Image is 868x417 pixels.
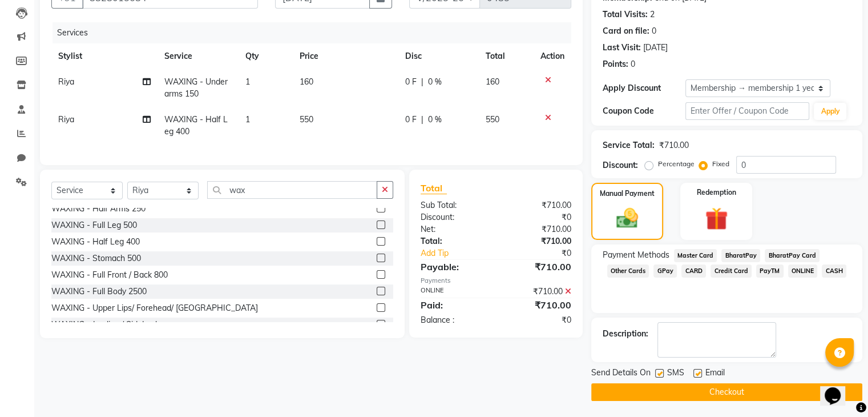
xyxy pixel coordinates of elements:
[412,199,496,211] div: Sub Total:
[421,276,571,286] div: Payments
[412,286,496,298] div: ONLINE
[51,252,141,264] div: WAXING - Stomach 500
[603,249,669,261] span: Payment Methods
[765,249,819,262] span: BharatPay Card
[405,114,417,126] span: 0 F
[245,77,250,87] span: 1
[652,25,656,37] div: 0
[603,42,641,54] div: Last Visit:
[58,77,74,87] span: Riya
[643,42,668,54] div: [DATE]
[697,187,736,198] label: Redemption
[412,247,510,259] a: Add Tip
[788,264,818,278] span: ONLINE
[51,302,258,314] div: WAXING - Upper Lips/ Forehead/ [GEOGRAPHIC_DATA]
[496,223,580,235] div: ₹710.00
[496,199,580,211] div: ₹710.00
[53,22,580,43] div: Services
[603,159,638,171] div: Discount:
[667,367,684,381] span: SMS
[607,264,649,278] span: Other Cards
[300,114,313,125] span: 550
[710,264,752,278] span: Credit Card
[534,43,571,69] th: Action
[756,264,784,278] span: PayTM
[698,205,735,233] img: _gift.svg
[603,25,649,37] div: Card on file:
[603,328,648,340] div: Description:
[58,114,74,125] span: Riya
[822,264,846,278] span: CASH
[51,236,140,248] div: WAXING - Half Leg 400
[674,249,717,262] span: Master Card
[405,76,417,88] span: 0 F
[51,319,159,331] div: WAXING - Jawline / SideLock
[603,82,685,94] div: Apply Discount
[293,43,398,69] th: Price
[496,211,580,223] div: ₹0
[479,43,534,69] th: Total
[421,182,447,194] span: Total
[496,235,580,247] div: ₹710.00
[496,298,580,312] div: ₹710.00
[496,286,580,298] div: ₹710.00
[712,159,729,169] label: Fixed
[600,189,655,199] label: Manual Payment
[51,43,158,69] th: Stylist
[721,249,760,262] span: BharatPay
[412,260,496,274] div: Payable:
[658,159,695,169] label: Percentage
[164,114,228,137] span: WAXING - Half Leg 400
[814,103,846,120] button: Apply
[412,314,496,326] div: Balance :
[486,77,499,87] span: 160
[51,286,147,298] div: WAXING - Full Body 2500
[496,260,580,274] div: ₹710.00
[51,269,168,281] div: WAXING - Full Front / Back 800
[496,314,580,326] div: ₹0
[412,223,496,235] div: Net:
[412,211,496,223] div: Discount:
[412,235,496,247] div: Total:
[685,102,810,120] input: Enter Offer / Coupon Code
[421,76,423,88] span: |
[398,43,479,69] th: Disc
[51,203,146,215] div: WAXING - Half Arms 250
[653,264,677,278] span: GPay
[300,77,313,87] span: 160
[659,139,689,151] div: ₹710.00
[603,139,655,151] div: Service Total:
[486,114,499,125] span: 550
[421,114,423,126] span: |
[428,76,442,88] span: 0 %
[239,43,293,69] th: Qty
[705,367,725,381] span: Email
[681,264,706,278] span: CARD
[428,114,442,126] span: 0 %
[412,298,496,312] div: Paid:
[51,219,137,231] div: WAXING - Full Leg 500
[603,105,685,117] div: Coupon Code
[603,9,648,21] div: Total Visits:
[510,247,579,259] div: ₹0
[609,206,645,231] img: _cash.svg
[164,77,228,99] span: WAXING - Underarms 150
[603,58,628,70] div: Points:
[650,9,655,21] div: 2
[158,43,239,69] th: Service
[245,114,250,125] span: 1
[631,58,635,70] div: 0
[591,383,862,401] button: Checkout
[207,181,377,199] input: Search or Scan
[820,371,857,406] iframe: chat widget
[591,367,651,381] span: Send Details On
